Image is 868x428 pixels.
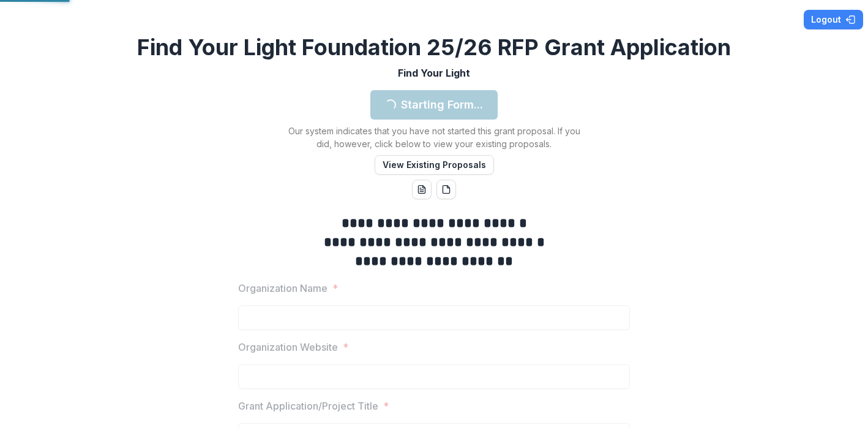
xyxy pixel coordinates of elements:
p: Our system indicates that you have not started this grant proposal. If you did, however, click be... [281,124,587,150]
button: View Existing Proposals [375,155,494,175]
p: Find Your Light [398,66,470,80]
h2: Find Your Light Foundation 25/26 RFP Grant Application [137,34,731,61]
button: pdf-download [436,180,456,199]
button: Logout [804,10,863,29]
button: Starting Form... [370,90,498,120]
p: Organization Website [238,340,338,354]
p: Grant Application/Project Title [238,399,378,413]
p: Organization Name [238,281,327,296]
button: word-download [412,180,432,199]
